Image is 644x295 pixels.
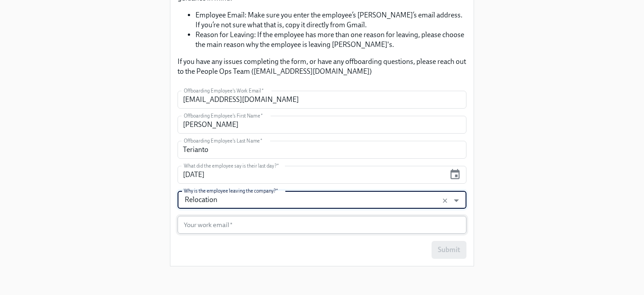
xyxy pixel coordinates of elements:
li: Employee Email: Make sure you enter the employee’s [PERSON_NAME]’s email address. If you’re not s... [195,10,466,30]
button: Clear [440,195,450,206]
p: If you have any issues completing the form, or have any offboarding questions, please reach out t... [178,57,466,76]
button: Open [449,194,463,207]
input: MM/DD/YYYY [178,166,445,184]
li: Reason for Leaving: If the employee has more than one reason for leaving, please choose the main ... [195,30,466,50]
